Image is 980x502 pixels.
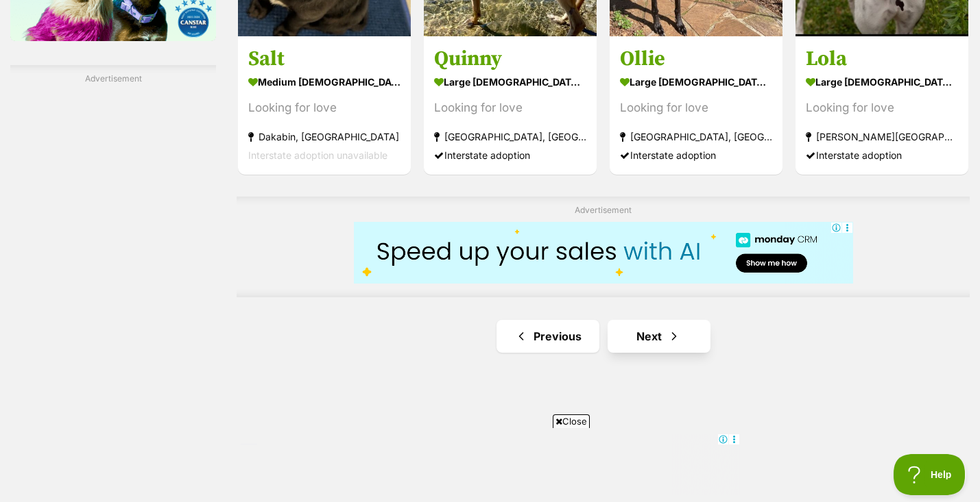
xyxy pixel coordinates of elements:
[620,146,772,164] div: Interstate adoption
[796,36,968,175] a: Lola large [DEMOGRAPHIC_DATA] Dog Looking for love [PERSON_NAME][GEOGRAPHIC_DATA][PERSON_NAME], [...
[894,454,966,495] iframe: Help Scout Beacon - Open
[241,434,740,495] iframe: Advertisement
[620,46,772,72] h3: Ollie
[806,72,958,92] strong: large [DEMOGRAPHIC_DATA] Dog
[248,46,401,72] h3: Salt
[248,72,401,92] strong: medium [DEMOGRAPHIC_DATA] Dog
[620,127,772,146] strong: [GEOGRAPHIC_DATA], [GEOGRAPHIC_DATA]
[237,320,970,353] nav: Pagination
[237,197,970,297] div: Advertisement
[434,99,586,117] div: Looking for love
[434,146,586,164] div: Interstate adoption
[806,127,958,146] strong: [PERSON_NAME][GEOGRAPHIC_DATA][PERSON_NAME], [GEOGRAPHIC_DATA]
[434,46,586,72] h3: Quinny
[620,99,772,117] div: Looking for love
[248,99,401,117] div: Looking for love
[10,90,216,501] iframe: Advertisement
[248,149,387,161] span: Interstate adoption unavailable
[497,320,599,353] a: Previous page
[354,222,853,284] iframe: Advertisement
[553,414,590,428] span: Close
[608,320,710,353] a: Next page
[434,72,586,92] strong: large [DEMOGRAPHIC_DATA] Dog
[610,36,782,175] a: Ollie large [DEMOGRAPHIC_DATA] Dog Looking for love [GEOGRAPHIC_DATA], [GEOGRAPHIC_DATA] Intersta...
[434,127,586,146] strong: [GEOGRAPHIC_DATA], [GEOGRAPHIC_DATA]
[238,36,411,175] a: Salt medium [DEMOGRAPHIC_DATA] Dog Looking for love Dakabin, [GEOGRAPHIC_DATA] Interstate adoptio...
[806,46,958,72] h3: Lola
[620,72,772,92] strong: large [DEMOGRAPHIC_DATA] Dog
[424,36,597,175] a: Quinny large [DEMOGRAPHIC_DATA] Dog Looking for love [GEOGRAPHIC_DATA], [GEOGRAPHIC_DATA] Interst...
[806,146,958,164] div: Interstate adoption
[806,99,958,117] div: Looking for love
[248,127,401,146] strong: Dakabin, [GEOGRAPHIC_DATA]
